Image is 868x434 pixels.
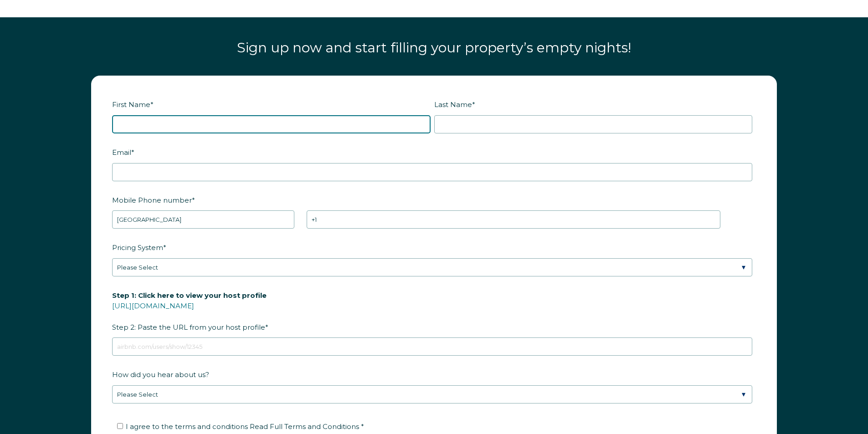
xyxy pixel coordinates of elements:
[250,422,359,431] span: Read Full Terms and Conditions
[117,423,123,429] input: I agree to the terms and conditions Read Full Terms and Conditions *
[112,368,209,382] span: How did you hear about us?
[112,193,192,207] span: Mobile Phone number
[112,145,131,159] span: Email
[248,422,361,431] a: Read Full Terms and Conditions
[112,301,194,310] a: [URL][DOMAIN_NAME]
[237,39,631,56] span: Sign up now and start filling your property’s empty nights!
[434,97,472,112] span: Last Name
[112,288,267,334] span: Step 2: Paste the URL from your host profile
[112,288,267,302] span: Step 1: Click here to view your host profile
[112,240,163,255] span: Pricing System
[112,97,150,112] span: First Name
[112,337,752,356] input: airbnb.com/users/show/12345
[126,422,364,431] span: I agree to the terms and conditions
